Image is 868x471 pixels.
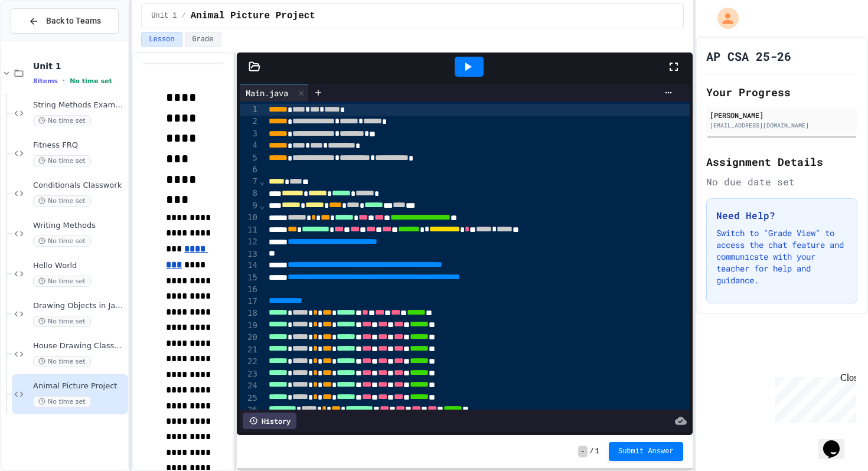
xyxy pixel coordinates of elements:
[5,5,81,75] div: Chat with us now!Close
[240,344,259,356] div: 21
[706,175,857,189] div: No due date set
[706,153,857,170] h2: Assignment Details
[259,201,265,210] span: Fold line
[710,110,854,120] div: [PERSON_NAME]
[240,332,259,344] div: 20
[240,296,259,308] div: 17
[33,195,91,207] span: No time set
[33,261,126,271] span: Hello World
[33,115,91,126] span: No time set
[240,128,259,140] div: 3
[70,77,112,85] span: No time set
[240,140,259,152] div: 4
[141,32,182,47] button: Lesson
[33,396,91,407] span: No time set
[770,372,856,423] iframe: chat widget
[240,212,259,224] div: 10
[618,447,674,456] span: Submit Answer
[33,155,91,166] span: No time set
[185,32,221,47] button: Grade
[240,308,259,319] div: 18
[240,236,259,248] div: 12
[240,152,259,164] div: 5
[240,320,259,332] div: 19
[240,356,259,368] div: 22
[240,404,259,416] div: 26
[11,8,119,34] button: Back to Teams
[63,76,65,86] span: •
[182,11,186,21] span: /
[240,224,259,236] div: 11
[33,316,91,327] span: No time set
[595,447,599,456] span: 1
[33,381,126,391] span: Animal Picture Project
[240,260,259,272] div: 14
[609,442,683,461] button: Submit Answer
[578,446,587,457] span: -
[590,447,594,456] span: /
[259,176,265,186] span: Fold line
[46,15,101,27] span: Back to Teams
[33,77,58,85] span: 8 items
[240,392,259,404] div: 25
[240,368,259,380] div: 23
[33,100,126,110] span: String Methods Examples
[240,104,259,116] div: 1
[240,380,259,392] div: 24
[33,221,126,231] span: Writing Methods
[33,140,126,151] span: Fitness FRQ
[818,424,856,459] iframe: chat widget
[240,164,259,176] div: 6
[240,188,259,199] div: 8
[706,84,857,100] h2: Your Progress
[33,301,126,311] span: Drawing Objects in Java - HW Playposit Code
[33,61,126,71] span: Unit 1
[705,5,742,32] div: My Account
[33,235,91,247] span: No time set
[706,48,791,64] h1: AP CSA 25-26
[151,11,177,21] span: Unit 1
[33,181,126,191] span: Conditionals Classwork
[240,200,259,212] div: 9
[33,356,91,367] span: No time set
[240,272,259,284] div: 15
[33,276,91,287] span: No time set
[243,413,296,429] div: History
[240,284,259,296] div: 16
[716,227,847,286] p: Switch to "Grade View" to access the chat feature and communicate with your teacher for help and ...
[191,9,315,23] span: Animal Picture Project
[716,208,847,223] h3: Need Help?
[240,248,259,260] div: 13
[240,176,259,188] div: 7
[240,116,259,127] div: 2
[33,341,126,351] span: House Drawing Classwork
[710,121,854,130] div: [EMAIL_ADDRESS][DOMAIN_NAME]
[240,84,309,102] div: Main.java
[240,87,294,99] div: Main.java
